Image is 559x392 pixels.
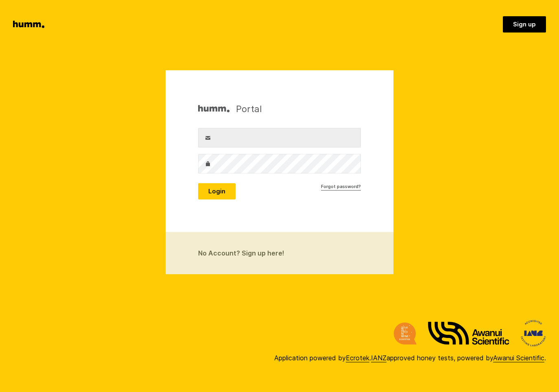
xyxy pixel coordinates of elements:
img: Ecrotek [394,323,417,344]
h1: Portal [198,103,262,115]
a: No Account? Sign up here! [166,232,393,274]
a: IANZ [371,354,386,362]
a: Forgot password? [321,183,361,191]
button: Login [198,183,236,199]
a: Sign up [503,16,546,32]
img: International Accreditation New Zealand [521,320,546,347]
img: Humm [198,103,229,115]
a: Ecrotek [346,354,369,362]
div: Application powered by . approved honey tests, powered by . [274,353,546,363]
img: Awanui Scientific [428,322,509,345]
a: Awanui Scientific [493,354,544,362]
